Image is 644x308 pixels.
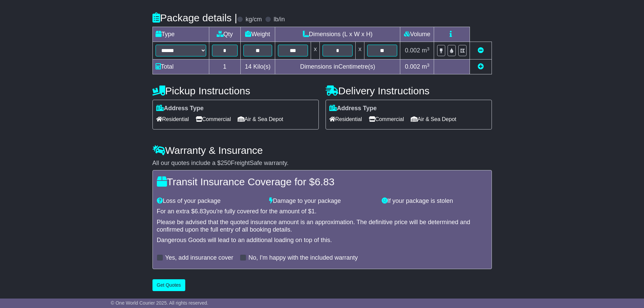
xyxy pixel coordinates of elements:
[240,60,275,74] td: Kilo(s)
[157,219,487,233] div: Please be advised that the quoted insurance amount is an approximation. The definitive price will...
[152,27,209,42] td: Type
[329,114,362,124] span: Residential
[315,176,334,187] span: 6.83
[152,12,237,23] h4: Package details |
[422,47,430,54] span: m
[221,160,231,166] span: 250
[427,63,430,68] sup: 3
[209,60,240,74] td: 1
[329,105,377,112] label: Address Type
[157,237,487,244] div: Dangerous Goods will lead to an additional loading on top of this.
[156,114,189,124] span: Residential
[152,145,492,156] h4: Warranty & Insurance
[427,46,430,51] sup: 3
[157,176,487,187] h4: Transit Insurance Coverage for $
[275,27,400,42] td: Dimensions (L x W x H)
[311,208,315,215] span: 1
[156,105,204,112] label: Address Type
[157,208,487,215] div: For an extra $ you're fully covered for the amount of $ .
[245,63,252,70] span: 14
[196,114,231,124] span: Commercial
[240,27,275,42] td: Weight
[248,254,358,262] label: No, I'm happy with the included warranty
[153,197,266,205] div: Loss of your package
[165,254,233,262] label: Yes, add insurance cover
[400,27,434,42] td: Volume
[152,85,319,96] h4: Pickup Instructions
[111,300,209,306] span: © One World Courier 2025. All rights reserved.
[356,42,364,60] td: x
[245,16,262,23] label: kg/cm
[478,47,484,54] a: Remove this item
[209,27,240,42] td: Qty
[275,60,400,74] td: Dimensions in Centimetre(s)
[411,114,456,124] span: Air & Sea Depot
[369,114,404,124] span: Commercial
[273,16,285,23] label: lb/in
[478,63,484,70] a: Add new item
[326,85,492,96] h4: Delivery Instructions
[378,197,491,205] div: If your package is stolen
[152,160,492,167] div: All our quotes include a $ FreightSafe warranty.
[238,114,283,124] span: Air & Sea Depot
[311,42,320,60] td: x
[422,63,430,70] span: m
[266,197,378,205] div: Damage to your package
[152,279,186,291] button: Get Quotes
[152,60,209,74] td: Total
[405,63,420,70] span: 0.002
[195,208,207,215] span: 6.83
[405,47,420,54] span: 0.002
